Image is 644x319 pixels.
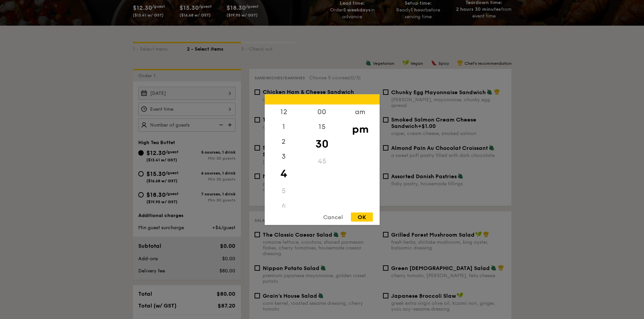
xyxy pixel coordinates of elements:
div: am [341,104,379,119]
div: 12 [265,104,303,119]
div: Cancel [316,212,350,221]
div: pm [341,119,379,139]
div: 1 [265,119,303,134]
div: 45 [303,154,341,168]
div: 4 [265,164,303,183]
div: 2 [265,134,303,149]
div: 5 [265,183,303,198]
div: 00 [303,104,341,119]
div: 30 [303,134,341,154]
div: 15 [303,119,341,134]
div: 6 [265,198,303,213]
div: 3 [265,149,303,164]
div: OK [351,212,373,221]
